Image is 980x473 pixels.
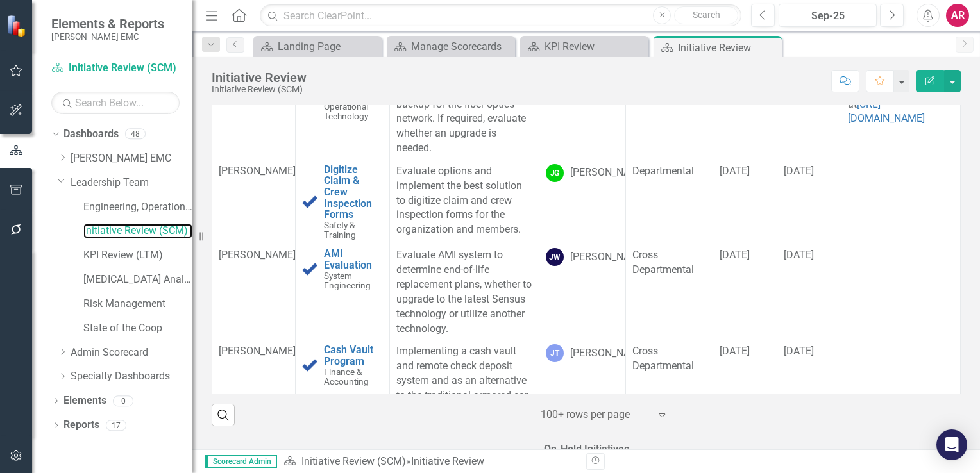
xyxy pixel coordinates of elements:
[546,164,564,182] div: JG
[523,38,645,54] a: KPI Review
[51,31,164,42] small: [PERSON_NAME] EMC
[713,244,777,340] td: Double-Click to Edit
[784,249,814,261] span: [DATE]
[777,160,841,244] td: Double-Click to Edit
[212,244,296,340] td: Double-Click to Edit
[396,248,532,336] p: Evaluate AMI system to determine end-of-life replacement plans, whether to upgrade to the latest ...
[720,249,750,261] span: [DATE]
[390,38,512,54] a: Manage Scorecards
[71,369,192,384] a: Specialty Dashboards
[212,63,296,160] td: Double-Click to Edit
[632,249,694,276] span: Cross Departmental
[295,244,389,340] td: Double-Click to Edit Right Click for Context Menu
[51,92,180,114] input: Search Below...
[5,13,30,38] img: ClearPoint Strategy
[720,165,750,177] span: [DATE]
[539,160,625,244] td: Double-Click to Edit
[83,297,192,311] a: Risk Management
[713,63,777,160] td: Double-Click to Edit
[71,151,192,166] a: [PERSON_NAME] EMC
[324,164,383,220] a: Digitize Claim & Crew Inspection Forms
[570,346,647,361] div: [PERSON_NAME]
[626,63,713,160] td: Double-Click to Edit
[411,38,512,54] div: Manage Scorecards
[570,250,647,265] div: [PERSON_NAME]
[51,61,180,76] a: Initiative Review (SCM)
[324,101,368,121] span: Operational Technology
[219,165,296,177] span: [PERSON_NAME]
[278,38,378,54] div: Landing Page
[841,160,960,244] td: Double-Click to Edit
[783,8,872,24] div: Sep-25
[626,160,713,244] td: Double-Click to Edit
[777,63,841,160] td: Double-Click to Edit
[546,248,564,266] div: JW
[713,160,777,244] td: Double-Click to Edit
[570,165,647,180] div: [PERSON_NAME]
[324,270,371,290] span: System Engineering
[324,344,383,367] a: Cash Vault Program
[106,420,126,431] div: 17
[283,454,577,469] div: »
[219,249,296,261] span: [PERSON_NAME]
[841,244,960,340] td: Double-Click to Edit
[219,345,296,357] span: [PERSON_NAME]
[396,164,532,237] p: Evaluate options and implement the best solution to digitize claim and crew inspection forms for ...
[212,160,296,244] td: Double-Click to Edit
[784,345,814,357] span: [DATE]
[324,248,383,270] a: AMI Evaluation
[260,4,741,27] input: Search ClearPoint...
[205,455,277,468] span: Scorecard Admin
[324,367,369,386] span: Finance & Accounting
[626,244,713,340] td: Double-Click to Edit
[936,429,967,460] div: Open Intercom Messenger
[302,261,317,277] img: Complete
[411,455,484,467] div: Initiative Review
[324,220,356,240] span: Safety & Training
[63,418,99,433] a: Reports
[302,358,317,373] img: Complete
[63,127,119,142] a: Dashboards
[777,244,841,340] td: Double-Click to Edit
[257,38,378,54] a: Landing Page
[71,176,192,190] a: Leadership Team
[674,6,738,24] button: Search
[389,63,539,160] td: Double-Click to Edit
[946,4,969,27] button: AR
[693,10,720,20] span: Search
[212,85,307,94] div: Initiative Review (SCM)
[125,129,146,140] div: 48
[389,160,539,244] td: Double-Click to Edit
[539,63,625,160] td: Double-Click to Edit
[546,344,564,362] div: JT
[632,165,694,177] span: Departmental
[51,16,164,31] span: Elements & Reports
[779,4,877,27] button: Sep-25
[212,71,307,85] div: Initiative Review
[83,272,192,287] a: [MEDICAL_DATA] Analysis
[301,455,406,467] a: Initiative Review (SCM)
[389,244,539,340] td: Double-Click to Edit
[784,165,814,177] span: [DATE]
[83,248,192,263] a: KPI Review (LTM)
[83,200,192,215] a: Engineering, Operations, and Technology
[396,68,532,156] p: Evaluate Microwave system to see if still required for backup for the fiber optics network. If re...
[295,160,389,244] td: Double-Click to Edit Right Click for Context Menu
[295,63,389,160] td: Double-Click to Edit Right Click for Context Menu
[63,394,106,408] a: Elements
[632,345,694,372] span: Cross Departmental
[841,63,960,160] td: Double-Click to Edit
[539,244,625,340] td: Double-Click to Edit
[113,395,133,406] div: 0
[83,224,192,238] a: Initiative Review (SCM)
[302,194,317,210] img: Complete
[545,38,645,54] div: KPI Review
[83,321,192,336] a: State of the Coop
[678,40,779,56] div: Initiative Review
[71,345,192,360] a: Admin Scorecard
[544,443,629,455] strong: On-Hold Initiatives
[720,345,750,357] span: [DATE]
